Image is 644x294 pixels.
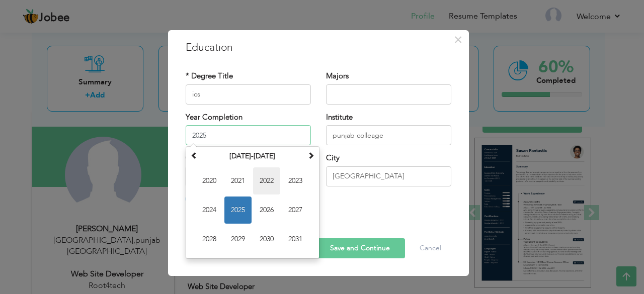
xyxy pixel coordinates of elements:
span: 2028 [196,226,223,253]
span: Next Decade [307,152,314,159]
span: 2026 [253,197,280,224]
span: 2029 [224,226,252,253]
span: 2030 [253,226,280,253]
span: Previous Decade [191,152,198,159]
label: Majors [326,71,349,81]
label: * Degree Title [186,71,233,81]
span: × [454,31,462,49]
span: 2024 [196,197,223,224]
span: 2021 [224,167,252,194]
button: Save and Continue [315,238,405,258]
span: 2027 [282,197,309,224]
span: 2025 [224,197,252,224]
button: Close [450,32,466,48]
label: Year Completion [186,112,243,123]
h3: Education [186,40,451,55]
label: City [326,153,340,163]
button: Cancel [410,238,451,258]
span: 2022 [253,167,280,194]
span: 2023 [282,167,309,194]
span: 2031 [282,226,309,253]
label: Institute [326,112,353,123]
th: Select Decade [200,149,305,164]
span: 2020 [196,167,223,194]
